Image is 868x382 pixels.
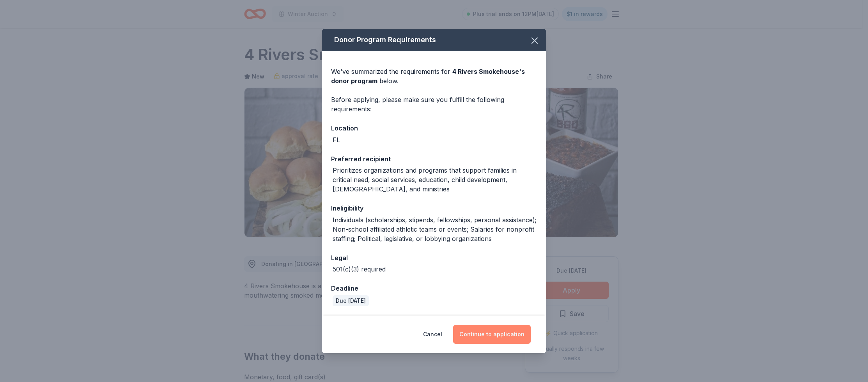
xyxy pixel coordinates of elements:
div: 501(c)(3) required [333,264,386,274]
div: Deadline [331,283,537,293]
div: Prioritizes organizations and programs that support families in critical need, social services, e... [333,166,537,194]
div: We've summarized the requirements for below. [331,67,537,86]
div: Individuals (scholarships, stipends, fellowships, personal assistance); Non-school affiliated ath... [333,215,537,243]
div: Ineligibility [331,203,537,213]
div: Before applying, please make sure you fulfill the following requirements: [331,95,537,114]
div: FL [333,135,340,145]
div: Preferred recipient [331,154,537,164]
div: Donor Program Requirements [322,29,546,51]
div: Due [DATE] [333,295,369,306]
button: Cancel [423,325,442,344]
button: Continue to application [453,325,531,344]
div: Legal [331,253,537,263]
div: Location [331,123,537,133]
